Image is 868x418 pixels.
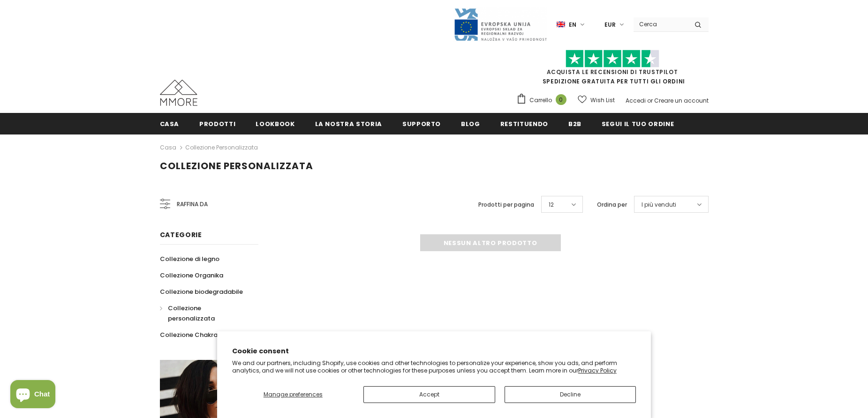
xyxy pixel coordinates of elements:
[185,143,258,151] a: Collezione personalizzata
[256,119,294,128] span: Lookbook
[647,97,653,104] span: or
[160,327,218,343] a: Collezione Chakra
[602,119,674,128] span: Segui il tuo ordine
[232,346,636,356] h2: Cookie consent
[402,119,441,128] span: supporto
[604,20,616,30] span: EUR
[634,17,687,31] input: Search Site
[566,50,659,68] img: Fidati di Pilot Stars
[160,230,202,239] span: Categorie
[177,199,208,209] span: Raffina da
[500,119,548,128] span: Restituendo
[556,94,566,105] span: 0
[160,119,180,128] span: Casa
[516,54,709,85] span: SPEDIZIONE GRATUITA PER TUTTI GLI ORDINI
[160,300,248,327] a: Collezione personalizzata
[256,113,294,134] a: Lookbook
[453,20,547,28] a: Javni Razpis
[160,271,223,280] span: Collezione Organika
[590,96,615,105] span: Wish List
[602,113,674,134] a: Segui il tuo ordine
[626,97,646,104] a: Accedi
[516,93,571,107] a: Carrello 0
[597,200,627,209] label: Ordina per
[569,20,576,30] span: en
[160,113,180,134] a: Casa
[160,142,176,153] a: Casa
[654,97,709,104] a: Creare un account
[160,159,313,172] span: Collezione personalizzata
[315,119,382,128] span: La nostra storia
[549,200,554,209] span: 12
[529,96,552,105] span: Carrello
[160,267,223,284] a: Collezione Organika
[568,113,581,134] a: B2B
[557,21,565,29] img: i-lang-1.png
[160,284,243,300] a: Collezione biodegradabile
[168,304,215,323] span: Collezione personalizzata
[402,113,441,134] a: supporto
[568,119,581,128] span: B2B
[232,386,354,403] button: Manage preferences
[160,330,218,339] span: Collezione Chakra
[578,366,617,374] a: Privacy Policy
[505,386,636,403] button: Decline
[578,92,615,108] a: Wish List
[461,119,480,128] span: Blog
[363,386,495,403] button: Accept
[461,113,480,134] a: Blog
[315,113,382,134] a: La nostra storia
[264,390,323,398] span: Manage preferences
[478,200,534,209] label: Prodotti per pagina
[453,7,547,42] img: Javni Razpis
[642,200,676,209] span: I più venduti
[160,287,243,296] span: Collezione biodegradabile
[160,80,197,106] img: Casi MMORE
[232,359,636,374] p: We and our partners, including Shopify, use cookies and other technologies to personalize your ex...
[160,251,219,267] a: Collezione di legno
[547,68,678,76] a: Acquista le recensioni di TrustPilot
[199,113,235,134] a: Prodotti
[500,113,548,134] a: Restituendo
[199,119,235,128] span: Prodotti
[160,254,219,263] span: Collezione di legno
[8,380,58,411] inbox-online-store-chat: Shopify online store chat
